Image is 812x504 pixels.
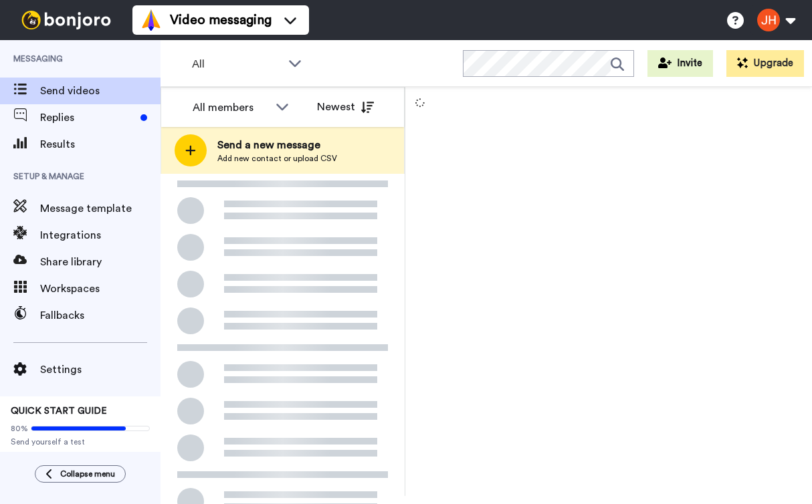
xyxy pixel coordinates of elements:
span: Workspaces [40,281,161,297]
button: Newest [307,94,384,120]
span: Share library [40,254,161,270]
img: vm-color.svg [140,9,162,31]
span: Integrations [40,227,161,243]
span: Settings [40,362,161,378]
span: Send a new message [217,137,337,153]
button: Invite [647,50,713,77]
span: Fallbacks [40,307,161,324]
span: Collapse menu [60,469,115,479]
span: QUICK START GUIDE [11,406,107,416]
span: All [192,56,282,72]
span: Send videos [40,83,161,99]
img: bj-logo-header-white.svg [16,11,116,29]
span: Send yourself a test [11,436,150,447]
span: Message template [40,201,161,217]
span: Add new contact or upload CSV [217,153,337,164]
div: All members [193,100,269,116]
span: 80% [11,423,28,434]
span: Replies [40,110,135,126]
span: Video messaging [170,11,272,29]
button: Upgrade [726,50,804,77]
button: Collapse menu [35,465,126,483]
span: Results [40,136,161,152]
